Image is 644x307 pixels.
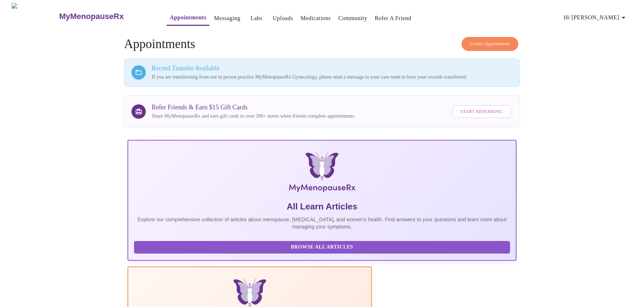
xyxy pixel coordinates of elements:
button: Medications [298,11,334,25]
img: MyMenopauseRx Logo [193,152,451,195]
span: Create Appointment [470,40,510,48]
button: Community [335,11,370,25]
a: Refer a Friend [375,13,412,23]
img: MyMenopauseRx Logo [11,3,58,30]
a: MyMenopauseRx [58,4,152,29]
span: Hi [PERSON_NAME] [564,13,628,23]
a: Medications [301,13,331,23]
p: If you are transitioning from our in person practice MyMenopauseRx Gynecology, please send a mess... [152,74,512,81]
p: Share MyMenopauseRx and earn gift cards to over 200+ stores when friends complete appointments [152,113,354,120]
h5: All Learn Articles [134,201,510,212]
button: Labs [245,11,268,25]
button: Uploads [270,11,296,25]
h3: MyMenopauseRx [59,12,124,21]
span: Browse All Articles [141,243,502,252]
a: Appointments [170,13,206,23]
button: Start Referring [452,105,510,118]
a: Browse All Articles [134,244,511,250]
button: Hi [PERSON_NAME] [561,10,631,25]
button: Browse All Articles [134,241,510,254]
a: Community [338,13,367,23]
a: Start Referring [450,101,512,122]
h4: Appointments [124,37,520,51]
h3: Record Transfer Available [152,65,512,72]
p: Explore our comprehensive collection of articles about menopause, [MEDICAL_DATA], and women's hea... [134,216,510,230]
a: Uploads [273,13,293,23]
h3: Refer Friends & Earn $15 Gift Cards [152,104,354,111]
button: Appointments [167,10,209,26]
button: Refer a Friend [372,11,414,25]
span: Start Referring [460,108,502,116]
a: Messaging [214,13,240,23]
button: Create Appointment [462,37,518,51]
a: Labs [251,13,263,23]
button: Messaging [211,11,243,25]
